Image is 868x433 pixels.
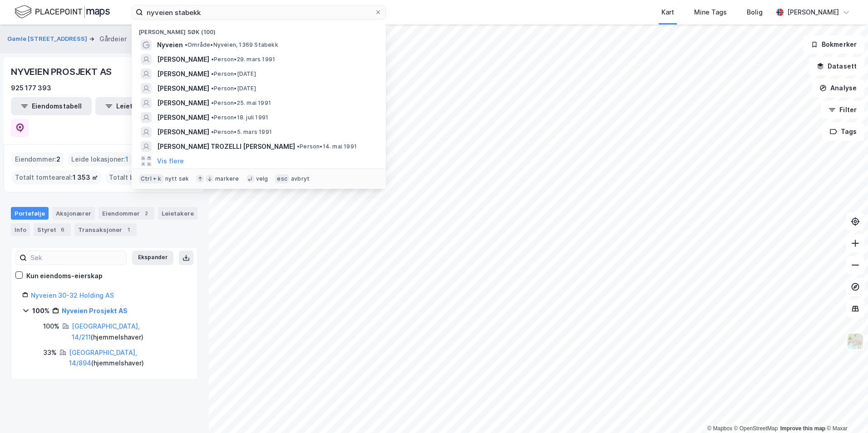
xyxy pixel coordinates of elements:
div: Totalt byggareal : [105,170,187,185]
button: Leietakertabell [95,97,176,115]
span: Person • 29. mars 1991 [211,56,275,63]
button: Datasett [809,57,864,75]
div: Aksjonærer [52,207,95,220]
span: • [211,56,214,63]
div: Transaksjoner [74,223,137,236]
span: Person • [DATE] [211,85,256,92]
span: [PERSON_NAME] [157,98,209,108]
input: Søk [27,251,126,265]
button: Filter [821,101,864,119]
span: [PERSON_NAME] [157,83,209,94]
div: 1 [124,225,133,234]
span: Person • 25. mai 1991 [211,99,271,107]
div: Info [11,223,30,236]
a: Nyveien 30-32 Holding AS [31,291,114,299]
div: Portefølje [11,207,49,220]
a: [GEOGRAPHIC_DATA], 14/894 [69,349,137,367]
div: Eiendommer [99,207,154,220]
div: [PERSON_NAME] [787,7,839,18]
span: [PERSON_NAME] [157,112,209,123]
div: 33% [43,347,57,358]
span: 2 [56,154,60,165]
span: Person • 14. mai 1991 [297,143,357,150]
span: Nyveien [157,39,183,50]
span: • [297,143,300,150]
span: • [211,70,214,77]
div: Kontrollprogram for chat [823,389,868,433]
div: avbryt [291,175,310,182]
div: Kart [661,7,674,18]
span: Person • 18. juli 1991 [211,114,268,121]
div: ( hjemmelshaver ) [69,347,187,369]
div: Mine Tags [694,7,727,18]
span: • [211,128,214,135]
span: [PERSON_NAME] TROZELLI [PERSON_NAME] [157,141,295,152]
img: Z [847,333,864,350]
div: Ctrl + k [139,174,163,183]
div: Totalt tomteareal : [11,170,102,185]
div: velg [256,175,268,182]
div: Kun eiendoms-eierskap [26,271,103,281]
span: [PERSON_NAME] [157,127,209,138]
span: [PERSON_NAME] [157,54,209,65]
img: logo.f888ab2527a4732fd821a326f86c7f29.svg [15,4,110,20]
div: Gårdeier [99,34,127,44]
div: Eiendommer : [11,152,64,167]
span: Person • [DATE] [211,70,256,78]
div: 6 [58,225,67,234]
div: NYVEIEN PROSJEKT AS [11,64,113,79]
button: Bokmerker [803,35,864,54]
span: • [185,41,187,48]
button: Tags [822,123,864,141]
button: Gamle [STREET_ADDRESS] [7,34,89,44]
button: Vis flere [157,156,184,167]
div: Leide lokasjoner : [68,152,132,167]
div: ( hjemmelshaver ) [72,321,187,343]
a: [GEOGRAPHIC_DATA], 14/211 [72,322,140,341]
div: Bolig [747,7,763,18]
div: esc [275,174,289,183]
span: [PERSON_NAME] [157,69,209,79]
input: Søk på adresse, matrikkel, gårdeiere, leietakere eller personer [143,5,375,19]
a: Mapbox [707,425,732,432]
a: Improve this map [780,425,825,432]
div: 100% [32,305,49,316]
span: 1 [125,154,128,165]
div: markere [215,175,239,182]
div: 2 [142,209,151,218]
div: nytt søk [165,175,189,182]
div: 925 177 393 [11,83,51,93]
iframe: Chat Widget [823,389,868,433]
span: • [211,99,214,106]
span: • [211,85,214,92]
button: Eiendomstabell [11,97,92,115]
span: Område • Nyveien, 1369 Stabekk [185,41,278,49]
button: Analyse [812,79,864,97]
a: OpenStreetMap [734,425,778,432]
a: Nyveien Prosjekt AS [62,307,128,315]
span: Person • 5. mars 1991 [211,128,272,136]
div: [PERSON_NAME] søk (100) [132,21,386,38]
span: 1 353 ㎡ [73,172,98,183]
div: Leietakere [158,207,197,220]
button: Ekspander [132,251,173,265]
div: 100% [43,321,59,332]
div: Styret [34,223,71,236]
span: • [211,114,214,121]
